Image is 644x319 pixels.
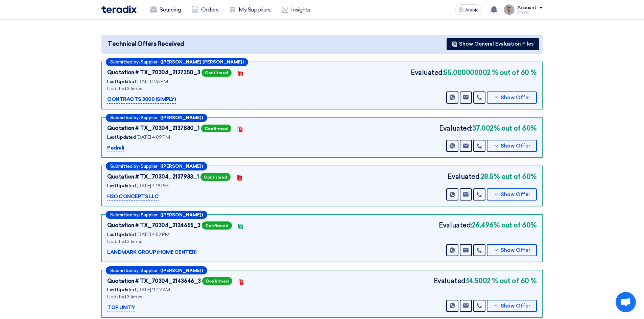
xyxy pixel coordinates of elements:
font: H2O CONCEPTS LLC [107,193,159,200]
font: My Suppliers [239,6,270,13]
font: 37.002% out of 60% [472,124,537,132]
font: ([PERSON_NAME]) [160,164,203,169]
font: ([PERSON_NAME]) [160,115,203,120]
font: LANDMARK GROUP (HOME CENTER) [107,249,197,255]
font: Evaluated: [434,277,467,285]
font: Last Updated [107,183,136,189]
font: Sourcing [160,6,181,13]
font: - [139,164,141,169]
font: Technical Offers Received [108,40,184,48]
font: Submitted by [110,268,139,273]
font: Quotation # TX_70304_2143646_3 [107,278,201,284]
a: Sourcing [145,2,186,17]
font: 26.496% out of 60% [472,221,537,229]
font: Supplier [141,212,158,217]
font: [DATE] 1:36 PM [137,79,168,84]
font: Show Offer [501,143,530,149]
font: Supplier [141,164,158,169]
font: [DATE] 4:09 PM [137,134,170,140]
font: Quotation # TX_70304_2127350_3 [107,69,200,76]
font: Quotation # TX_70304_2137880_1 [107,125,200,131]
font: Last Updated [107,232,136,237]
img: Teradix logo [101,5,137,13]
a: Open chat [616,292,636,312]
font: Pedrali [107,145,124,151]
font: Updated 3 times [107,239,142,244]
font: Submitted by [110,59,139,64]
font: Supplier [141,59,158,64]
button: Show Offer [487,91,537,104]
font: 28.5% out of 60% [481,172,537,181]
a: My Suppliers [224,2,276,17]
font: Confirmed [205,223,229,228]
font: Supplier [141,268,158,273]
a: Insights [276,2,316,17]
font: 55.000000002 % out of 60 % [444,69,537,77]
font: Submitted by [110,164,139,169]
font: - [139,115,141,121]
font: [DATE] 11:42 AM [137,287,170,293]
font: Confirmed [205,126,228,131]
font: Show General Evaluation Files [459,41,534,47]
img: IMG_1753965247717.jpg [504,4,515,15]
font: - [139,60,141,65]
font: Confirmed [206,279,229,284]
a: Orders [186,2,224,17]
font: Last Updated [107,134,136,140]
font: - [139,268,141,273]
font: Orders [201,6,218,13]
font: Last Updated [107,79,136,84]
font: Updated 3 times [107,294,142,300]
font: ([PERSON_NAME]) [160,212,203,217]
button: Show General Evaluation Files [447,38,539,50]
button: Show Offer [487,244,537,256]
font: Show Offer [501,191,530,197]
font: Evaluated: [439,124,472,132]
font: Dowel [517,10,529,15]
font: [DATE] 4:52 PM [137,232,169,237]
font: - [139,212,141,217]
font: Quotation # TX_70304_2137983_1 [107,174,199,180]
font: Evaluated: [448,172,480,181]
font: Supplier [141,115,158,120]
button: Show Offer [487,140,537,152]
font: Confirmed [205,71,228,75]
font: [DATE] 4:18 PM [137,183,168,189]
font: ([PERSON_NAME]) [160,268,203,273]
font: Confirmed [204,175,227,180]
font: Show Offer [501,303,530,309]
font: 14.5002 % out of 60 % [467,277,537,285]
font: Evaluated: [411,69,444,77]
font: Evaluated: [439,221,472,229]
font: Account [517,5,536,10]
font: Last Updated [107,287,136,293]
font: Arabic [465,7,479,13]
font: Submitted by [110,212,139,217]
font: CONTRACTS 3000 (SIMPLY) [107,96,176,102]
font: Updated 3 times [107,86,142,91]
font: Show Offer [501,95,530,101]
font: ([PERSON_NAME] [PERSON_NAME]) [160,59,244,64]
font: Insights [291,6,310,13]
button: Show Offer [487,300,537,312]
button: Arabic [455,4,482,15]
font: Show Offer [501,247,530,253]
font: Submitted by [110,115,139,120]
font: Quotation # TX_70304_2134655_3 [107,222,200,229]
font: TOP UNITY [107,304,135,311]
button: Show Offer [487,188,537,201]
